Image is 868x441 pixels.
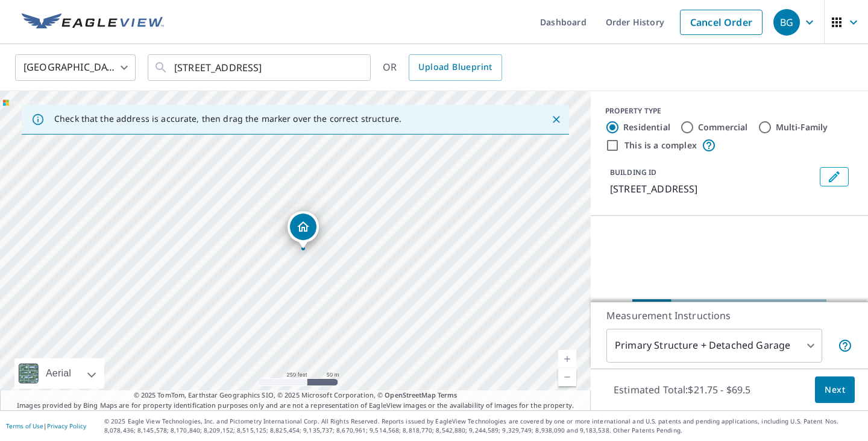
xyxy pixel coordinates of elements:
div: Primary Structure + Detached Garage [606,329,822,363]
label: This is a complex [624,139,697,151]
span: © 2025 TomTom, Earthstar Geographics SIO, © 2025 Microsoft Corporation, © [134,390,458,401]
img: EV Logo [22,13,164,31]
div: [GEOGRAPHIC_DATA] [15,51,136,84]
a: Terms of Use [6,422,43,430]
a: Cancel Order [680,10,763,35]
div: BG [773,9,800,36]
span: Next [825,382,845,398]
p: [STREET_ADDRESS] [610,182,815,196]
span: Upload Blueprint [418,60,492,75]
button: Next [815,376,855,404]
a: Current Level 17, Zoom In [558,350,576,368]
label: Multi-Family [776,121,828,133]
p: Measurement Instructions [606,308,852,323]
div: Aerial [14,358,104,389]
span: Your report will include the primary structure and a detached garage if one exists. [838,338,852,353]
a: Current Level 17, Zoom Out [558,368,576,386]
label: Residential [623,121,670,133]
div: PROPERTY TYPE [605,106,854,116]
p: BUILDING ID [610,167,656,177]
div: OR [383,54,502,81]
div: Aerial [42,358,75,389]
button: Edit building 1 [820,167,849,186]
input: Search by address or latitude-longitude [174,51,346,84]
p: Check that the address is accurate, then drag the marker over the correct structure. [54,113,401,124]
p: Estimated Total: $21.75 - $69.5 [604,376,761,403]
a: Upload Blueprint [409,54,502,81]
a: OpenStreetMap [385,390,435,399]
p: | [6,422,86,430]
a: Privacy Policy [47,422,86,430]
label: Commercial [698,121,748,133]
div: Dropped pin, building 1, Residential property, 868 Palisades Ave Springdale, AR 72764 [288,211,319,249]
button: Close [549,112,564,127]
p: © 2025 Eagle View Technologies, Inc. and Pictometry International Corp. All Rights Reserved. Repo... [104,417,862,435]
a: Terms [438,390,458,399]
